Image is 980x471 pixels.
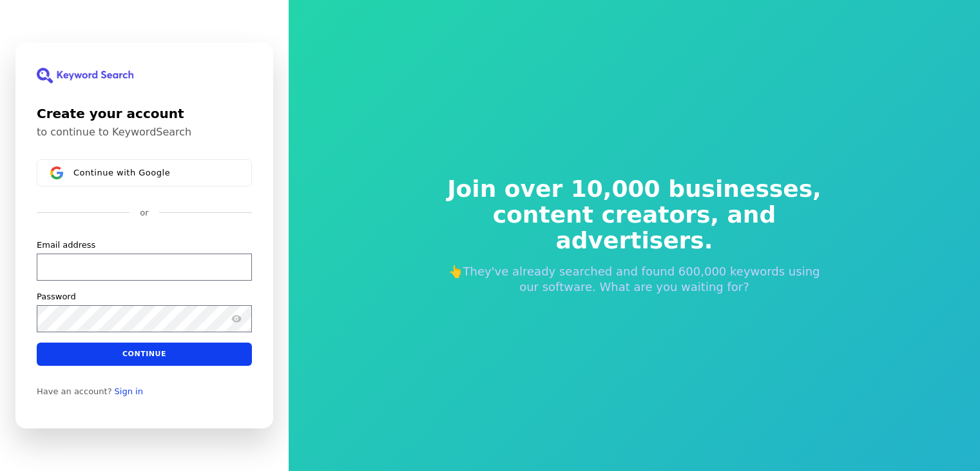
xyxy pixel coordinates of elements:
button: Continue [37,343,252,366]
span: Have an account? [37,386,112,397]
p: 👆They've already searched and found 600,000 keywords using our software. What are you waiting for? [439,264,831,295]
img: KeywordSearch [37,68,133,83]
span: Continue with Google [73,168,170,178]
span: Join over 10,000 businesses, [439,176,831,202]
p: to continue to KeywordSearch [37,126,252,139]
h1: Create your account [37,104,252,123]
span: content creators, and advertisers. [439,202,831,254]
button: Show password [229,311,244,326]
button: Sign in with GoogleContinue with Google [37,159,252,186]
img: Sign in with Google [50,166,63,179]
p: or [140,207,148,219]
label: Password [37,291,76,303]
label: Email address [37,239,95,251]
a: Sign in [115,386,143,397]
